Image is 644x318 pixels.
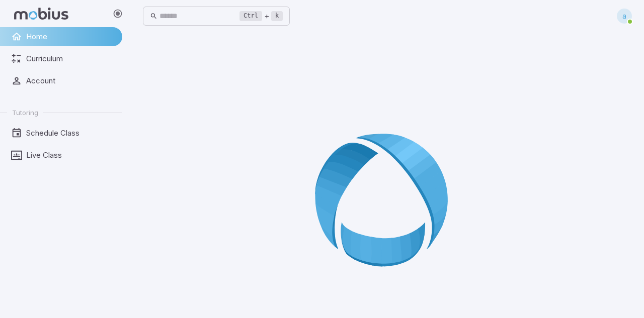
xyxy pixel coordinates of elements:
kbd: k [271,11,283,21]
span: Account [26,75,115,86]
span: Tutoring [12,108,38,117]
span: Schedule Class [26,128,115,139]
span: Live Class [26,150,115,161]
div: a [617,9,632,24]
div: + [239,10,283,22]
kbd: Ctrl [239,11,262,21]
span: Curriculum [26,53,115,64]
span: Home [26,31,115,42]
